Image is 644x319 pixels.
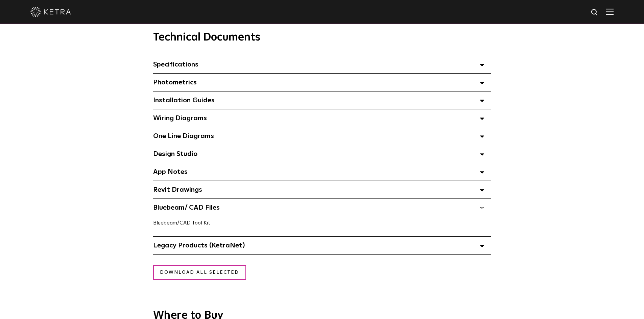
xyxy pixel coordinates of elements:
[153,186,202,193] span: Revit Drawings
[153,79,197,86] span: Photometrics
[153,265,246,280] a: Download all selected
[153,97,215,104] span: Installation Guides
[153,204,220,211] span: Bluebeam/ CAD Files
[153,61,198,68] span: Specifications
[153,242,245,249] span: Legacy Products (KetraNet)
[153,31,491,44] h3: Technical Documents
[153,151,197,157] span: Design Studio
[30,7,71,17] img: ketra-logo-2019-white
[153,115,207,122] span: Wiring Diagrams
[153,133,214,139] span: One Line Diagrams
[591,8,599,17] img: search icon
[153,220,210,225] a: Bluebeam/CAD Tool Kit
[606,8,614,15] img: Hamburger%20Nav.svg
[153,168,188,175] span: App Notes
